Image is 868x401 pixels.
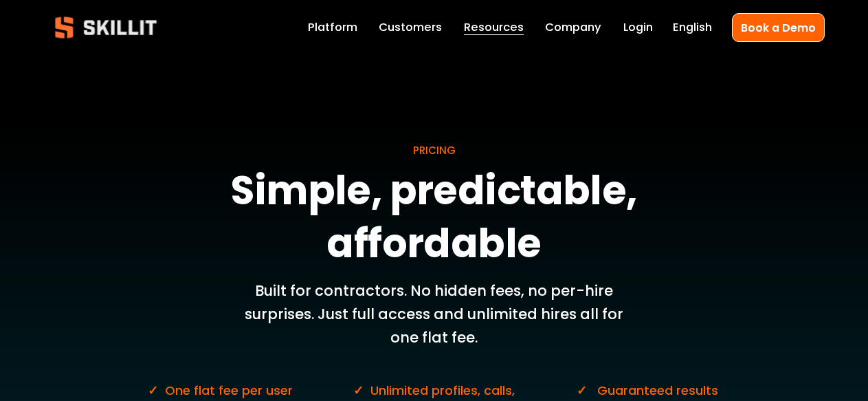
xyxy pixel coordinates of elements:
span: Resources [464,19,524,36]
a: Company [545,18,601,37]
a: Customers [379,18,442,37]
a: Login [623,18,653,37]
span: PRICING [413,143,456,158]
a: folder dropdown [464,18,524,37]
img: Skillit [43,7,168,48]
p: Built for contractors. No hidden fees, no per-hire surprises. Just full access and unlimited hire... [241,279,627,349]
a: Platform [308,18,357,37]
strong: Simple, predictable, affordable [231,160,645,281]
span: English [673,19,712,36]
div: language picker [673,18,712,37]
a: Book a Demo [732,13,825,41]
